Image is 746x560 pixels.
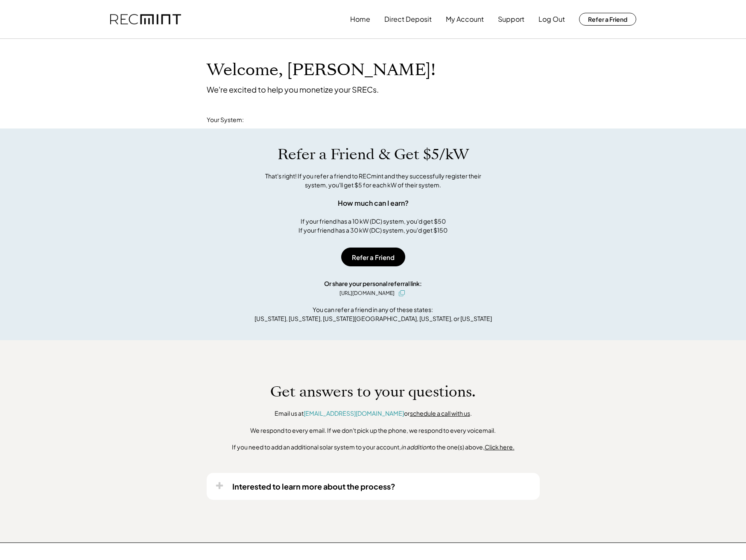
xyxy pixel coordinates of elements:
div: You can refer a friend in any of these states: [US_STATE], [US_STATE], [US_STATE][GEOGRAPHIC_DATA... [255,305,492,323]
a: [EMAIL_ADDRESS][DOMAIN_NAME] [304,409,404,417]
em: in addition [401,443,430,451]
button: Direct Deposit [384,11,432,28]
div: Your System: [207,116,244,124]
button: My Account [446,11,484,28]
div: We respond to every email. If we don't pick up the phone, we respond to every voicemail. [250,426,496,435]
button: Refer a Friend [341,248,405,266]
div: We're excited to help you monetize your SRECs. [207,85,379,94]
div: [URL][DOMAIN_NAME] [339,289,395,297]
u: Click here. [485,443,515,451]
button: Log Out [538,11,565,28]
div: How much can I earn? [338,198,409,208]
h1: Welcome, [PERSON_NAME]! [207,60,436,80]
button: Home [350,11,370,28]
h1: Get answers to your questions. [270,383,476,401]
div: If you need to add an additional solar system to your account, to the one(s) above, [232,443,515,452]
div: If your friend has a 10 kW (DC) system, you'd get $50 If your friend has a 30 kW (DC) system, you... [298,217,448,235]
div: Email us at or . [275,409,472,418]
a: schedule a call with us [410,409,470,417]
img: recmint-logotype%403x.png [110,14,181,25]
div: Or share your personal referral link: [324,279,422,288]
div: Interested to learn more about the process? [232,481,395,491]
div: That's right! If you refer a friend to RECmint and they successfully register their system, you'l... [256,172,491,190]
button: Refer a Friend [579,13,636,26]
button: Support [498,11,524,28]
button: click to copy [397,288,407,298]
h1: Refer a Friend & Get $5/kW [278,146,469,163]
